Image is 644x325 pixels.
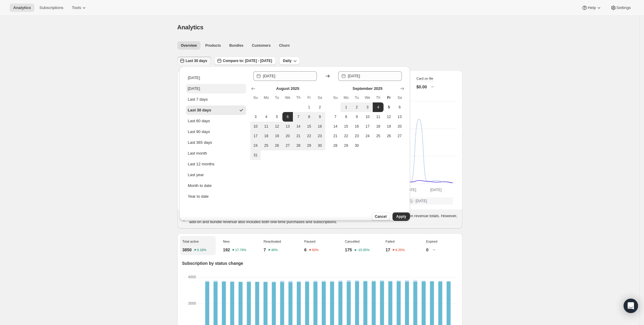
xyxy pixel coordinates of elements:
[296,281,300,282] rect: New-1 6
[430,188,441,192] text: [DATE]
[341,131,351,141] button: Monday September 22 2025
[295,124,301,129] span: 14
[188,183,212,189] div: Month to date
[247,281,251,282] rect: New-1 6
[263,240,281,243] span: Reactivated
[362,102,373,112] button: Wednesday September 3 2025
[417,77,433,80] span: Card on file
[274,143,280,148] span: 26
[362,122,373,131] button: Wednesday September 17 2025
[274,114,280,119] span: 5
[397,114,403,119] span: 13
[386,105,392,110] span: 5
[365,114,371,119] span: 10
[282,131,293,141] button: Wednesday August 20 2025
[317,143,323,148] span: 30
[396,281,400,281] rect: New-1 5
[607,4,634,12] button: Settings
[238,277,242,278] rect: Expired-6 0
[343,114,349,119] span: 8
[375,114,381,119] span: 11
[388,281,392,281] rect: New-1 5
[280,280,284,281] rect: Reactivated-2 2
[312,248,318,252] text: 50%
[263,95,269,100] span: Mo
[272,93,282,102] th: Tuesday
[397,95,403,100] span: Sa
[341,141,351,150] button: Monday September 29 2025
[230,281,234,282] rect: New-1 5
[338,277,342,278] rect: Expired-6 0
[293,112,304,122] button: Thursday August 7 2025
[398,84,406,93] button: Show next month, October 2025
[223,58,272,63] span: Compare to: [DATE] - [DATE]
[253,114,259,119] span: 3
[438,281,442,281] rect: New-1 5
[304,102,314,112] button: Friday August 1 2025
[305,277,309,278] rect: Expired-6 0
[188,301,196,306] text: 3000
[205,43,221,48] span: Products
[288,277,292,278] rect: Expired-6 0
[351,141,362,150] button: Tuesday September 30 2025
[188,140,212,146] div: Last 365 days
[355,277,359,278] rect: Expired-6 0
[250,122,261,131] button: Sunday August 10 2025
[274,124,280,129] span: 12
[186,181,246,191] button: Month to date
[283,58,292,63] span: Daily
[386,124,392,129] span: 19
[296,280,300,281] rect: Reactivated-2 1
[274,95,280,100] span: Tu
[365,134,371,138] span: 24
[333,95,339,100] span: Su
[213,281,217,282] rect: New-1 6
[397,124,403,129] span: 20
[375,95,381,100] span: Th
[293,122,304,131] button: Thursday August 14 2025
[295,134,301,138] span: 21
[261,141,272,150] button: Monday August 25 2025
[317,114,323,119] span: 9
[384,122,394,131] button: Friday September 19 2025
[13,5,31,10] span: Analytics
[285,143,291,148] span: 27
[186,192,246,201] button: Year to date
[263,124,269,129] span: 11
[186,138,246,147] button: Last 365 days
[188,172,204,178] div: Last year
[306,95,312,100] span: Fr
[181,43,197,48] span: Overview
[188,129,210,135] div: Last 90 days
[205,281,209,282] rect: New-1 5
[386,114,392,119] span: 12
[397,105,403,110] span: 6
[351,102,362,112] button: Tuesday September 2 2025
[272,112,282,122] button: Tuesday August 5 2025
[272,277,275,278] rect: Expired-6 0
[365,105,371,110] span: 3
[272,122,282,131] button: Tuesday August 12 2025
[396,214,406,219] span: Apply
[394,93,405,102] th: Saturday
[282,141,293,150] button: Wednesday August 27 2025
[430,281,434,281] rect: New-1 5
[255,277,259,278] rect: Expired-6 0
[293,93,304,102] th: Thursday
[380,277,384,278] rect: Expired-6 0
[413,281,417,282] rect: New-1 9
[345,240,360,243] span: Cancelled
[304,240,315,243] span: Paused
[235,248,247,252] text: 17.79%
[393,197,453,205] button: [DATE] - [DATE]
[371,212,390,221] button: Cancel
[263,247,266,253] p: 7
[222,281,226,282] rect: New-1 3
[288,281,292,282] rect: New-1 11
[354,114,360,119] span: 9
[285,114,291,119] span: 6
[304,131,314,141] button: Friday August 22 2025
[384,112,394,122] button: Friday September 12 2025
[413,280,417,281] rect: Reactivated-2 1
[314,112,325,122] button: Saturday August 9 2025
